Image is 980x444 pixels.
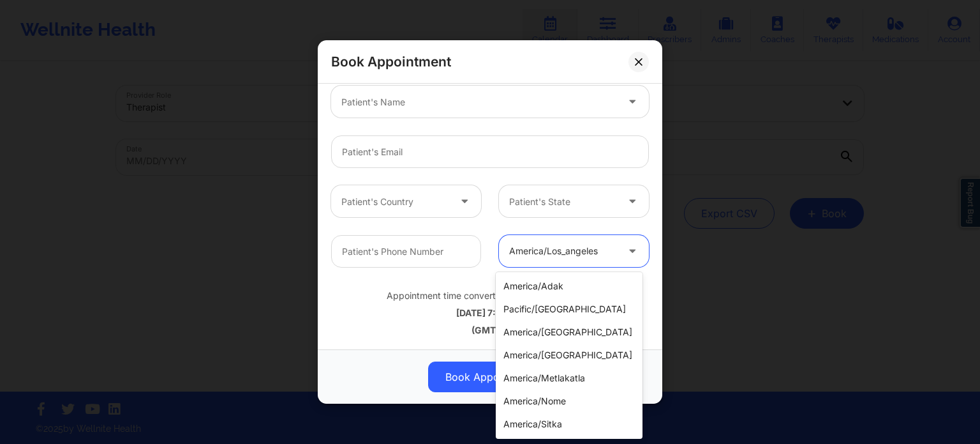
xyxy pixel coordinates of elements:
[509,235,617,267] div: america/los_angeles
[331,53,451,70] h2: Book Appointment
[331,289,649,302] div: Appointment time converted to
[496,344,642,367] div: america/[GEOGRAPHIC_DATA]
[496,367,642,390] div: america/metlakatla
[496,321,642,344] div: america/[GEOGRAPHIC_DATA]
[496,298,642,321] div: pacific/[GEOGRAPHIC_DATA]
[331,235,481,268] input: Patient's Phone Number
[496,390,642,413] div: america/nome
[496,275,642,298] div: america/adak
[331,307,649,319] div: [DATE] 7:00 AM
[428,362,552,392] button: Book Appointment
[331,324,649,337] div: (GMT -7)
[496,413,642,436] div: america/sitka
[331,135,649,168] input: Patient's Email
